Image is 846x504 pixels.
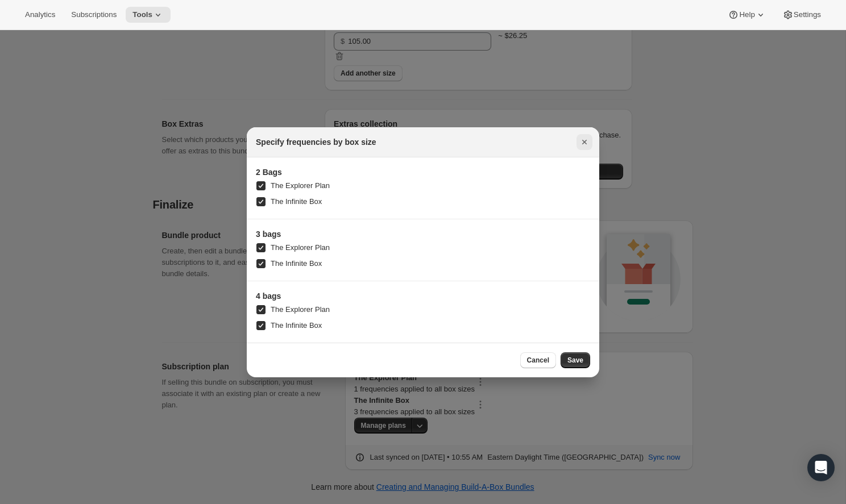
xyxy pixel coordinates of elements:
h6: 2 Bags [256,166,590,178]
h6: 3 bags [256,228,590,240]
span: The Infinite Box [271,321,322,330]
button: Help [721,7,773,23]
span: Settings [794,10,821,19]
button: Settings [776,7,828,23]
span: Help [739,10,754,19]
span: Analytics [25,10,55,19]
h6: 4 bags [256,290,590,302]
button: Save [561,352,590,368]
h2: Specify frequencies by box size [256,136,376,148]
span: The Infinite Box [271,197,322,206]
span: The Explorer Plan [271,305,330,314]
span: The Explorer Plan [271,181,330,190]
button: Analytics [18,7,62,23]
span: Cancel [527,356,549,365]
span: Tools [132,10,152,19]
span: Subscriptions [71,10,117,19]
span: The Infinite Box [271,259,322,268]
button: Close [577,134,592,150]
span: Save [567,356,583,365]
button: Subscriptions [64,7,123,23]
span: The Explorer Plan [271,243,330,252]
div: Open Intercom Messenger [807,454,835,481]
button: Cancel [520,352,556,368]
button: Tools [126,7,171,23]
